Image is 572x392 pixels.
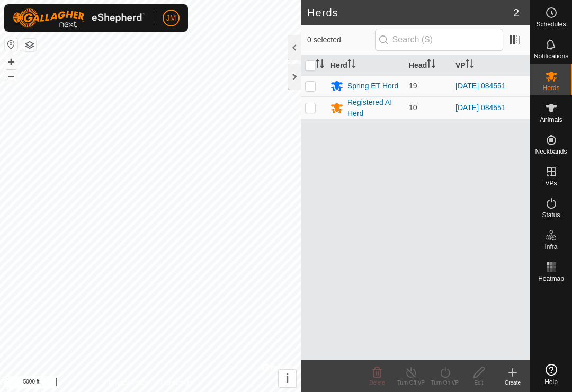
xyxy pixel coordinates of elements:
[455,103,506,112] a: [DATE] 084551
[542,212,560,218] span: Status
[370,380,385,386] span: Delete
[326,55,405,76] th: Herd
[427,61,435,69] p-sorticon: Activate to sort
[285,371,289,386] span: i
[347,81,398,92] div: Spring ET Herd
[538,275,564,282] span: Heatmap
[428,379,462,387] div: Turn On VP
[455,82,506,90] a: [DATE] 084551
[13,8,145,28] img: Gallagher Logo
[347,97,400,119] div: Registered AI Herd
[161,378,192,388] a: Contact Us
[451,55,530,76] th: VP
[23,39,36,51] button: Map Layers
[316,61,324,69] p-sorticon: Activate to sort
[394,379,428,387] div: Turn Off VP
[462,379,496,387] div: Edit
[375,29,503,51] input: Search (S)
[109,378,148,388] a: Privacy Policy
[466,61,474,69] p-sorticon: Activate to sort
[5,56,17,68] button: +
[544,379,558,385] span: Help
[530,360,572,389] a: Help
[534,53,568,59] span: Notifications
[307,34,375,46] span: 0 selected
[409,82,417,90] span: 19
[279,370,296,387] button: i
[307,6,513,19] h2: Herds
[166,13,176,24] span: JM
[540,117,562,123] span: Animals
[545,180,557,186] span: VPs
[513,5,519,21] span: 2
[496,379,530,387] div: Create
[405,55,451,76] th: Head
[409,103,417,112] span: 10
[542,85,559,91] span: Herds
[5,69,17,82] button: –
[535,148,567,155] span: Neckbands
[536,21,566,28] span: Schedules
[544,244,557,250] span: Infra
[5,38,17,51] button: Reset Map
[347,61,356,69] p-sorticon: Activate to sort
